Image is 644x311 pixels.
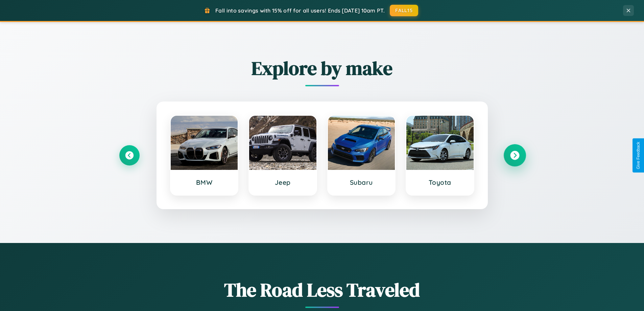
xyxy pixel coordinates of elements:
[335,178,388,186] h3: Subaru
[177,178,231,186] h3: BMW
[390,5,418,16] button: FALL15
[413,178,467,186] h3: Toyota
[215,7,385,14] span: Fall into savings with 15% off for all users! Ends [DATE] 10am PT.
[119,277,525,303] h1: The Road Less Traveled
[119,55,525,81] h2: Explore by make
[636,142,641,169] div: Give Feedback
[256,178,310,186] h3: Jeep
